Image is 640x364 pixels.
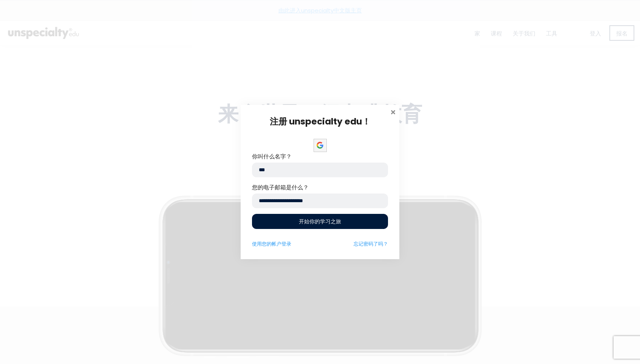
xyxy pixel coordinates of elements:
[252,240,291,247] a: 使用您的帐户登录
[270,115,371,127] font: 注册 unspecialty edu！
[354,240,388,247] a: 忘记密码了吗？
[299,218,341,225] font: 开始你的学习之旅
